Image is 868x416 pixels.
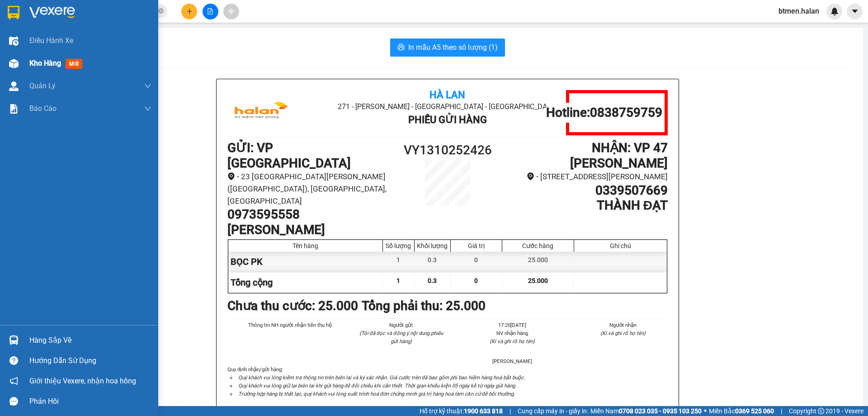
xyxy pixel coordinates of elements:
[9,397,18,406] span: message
[158,7,164,16] span: close-circle
[527,172,534,180] span: environment
[385,242,412,249] div: Số lượng
[590,406,702,416] span: Miền Nam
[397,43,405,52] span: printer
[186,8,193,14] span: plus
[8,6,19,19] img: logo-vxr
[9,335,19,345] img: warehouse-icon
[709,406,774,416] span: Miền Bắc
[576,242,665,249] div: Ghi chú
[231,277,273,288] span: Tổng cộng
[619,407,702,415] strong: 0708 023 035 - 0935 103 250
[9,356,18,365] span: question-circle
[600,330,646,336] i: (Kí và ghi rõ họ tên)
[227,171,392,207] li: - 23 [GEOGRAPHIC_DATA][PERSON_NAME] ([GEOGRAPHIC_DATA]), [GEOGRAPHIC_DATA], [GEOGRAPHIC_DATA]
[503,171,668,183] li: - [STREET_ADDRESS][PERSON_NAME]
[505,242,571,249] div: Cước hàng
[29,103,57,114] span: Báo cáo
[528,277,548,284] span: 25.000
[771,5,826,17] span: btmen.halan
[29,375,136,387] span: Giới thiệu Vexere, nhận hoa hồng
[417,242,448,249] div: Khối lượng
[518,406,588,416] span: Cung cấp máy in - giấy in:
[207,8,213,14] span: file-add
[203,4,218,19] button: file-add
[245,321,335,329] li: Thông tin NH người nhận tiền thu hộ
[301,101,594,112] li: 271 - [PERSON_NAME] - [GEOGRAPHIC_DATA] - [GEOGRAPHIC_DATA]
[781,406,782,416] span: |
[851,7,859,15] span: caret-down
[830,7,839,15] img: icon-new-feature
[503,183,668,198] h1: 0339507669
[223,4,239,19] button: aim
[503,198,668,213] h1: THÀNH ĐẠT
[474,277,478,284] span: 0
[509,406,511,416] span: |
[29,59,61,67] span: Kho hàng
[453,242,500,249] div: Giá trị
[570,140,668,171] b: NHẬN : VP 47 [PERSON_NAME]
[227,298,358,313] b: Chưa thu cước : 25.000
[818,408,824,414] span: copyright
[9,36,19,46] img: warehouse-icon
[451,252,502,272] div: 0
[144,82,151,90] span: down
[227,140,351,171] b: GỬI : VP [GEOGRAPHIC_DATA]
[29,35,73,46] span: Điều hành xe
[29,334,151,347] div: Hàng sắp về
[227,365,668,398] div: Quy định nhận/gửi hàng :
[85,22,378,33] li: 271 - [PERSON_NAME] - [GEOGRAPHIC_DATA] - [GEOGRAPHIC_DATA]
[362,298,486,313] b: Tổng phải thu: 25.000
[231,242,380,249] div: Tên hàng
[464,407,503,415] strong: 1900 633 818
[392,140,503,160] h1: VY1310252426
[546,105,662,120] h1: Hotline: 0838759759
[490,338,535,344] i: (Kí và ghi rõ họ tên)
[144,105,151,112] span: down
[227,172,235,180] span: environment
[11,62,135,92] b: GỬI : VP [GEOGRAPHIC_DATA]
[415,252,451,272] div: 0.3
[29,395,151,408] div: Phản hồi
[420,406,503,416] span: Hỗ trợ kỹ thuật:
[228,8,234,14] span: aim
[390,38,505,57] button: printerIn mẫu A5 theo số lượng (1)
[467,357,557,365] li: [PERSON_NAME]
[383,252,415,272] div: 1
[9,59,19,68] img: warehouse-icon
[9,377,18,385] span: notification
[29,80,56,91] span: Quản Lý
[847,4,863,19] button: caret-down
[467,321,557,329] li: 17:20[DATE]
[704,409,707,413] span: ⚪️
[429,89,465,100] b: Hà Lan
[66,59,82,69] span: mới
[29,354,151,368] div: Hướng dẫn sử dụng
[357,321,446,329] li: Người gửi
[9,104,19,114] img: solution-icon
[579,321,668,329] li: Người nhận
[238,374,525,381] i: Quý khách vui lòng kiểm tra thông tin trên biên lai và ký xác nhận. Giá cước trên đã bao gồm phí ...
[227,90,295,135] img: logo.jpg
[11,11,79,57] img: logo.jpg
[228,252,383,272] div: BỌC PK
[158,8,164,14] span: close-circle
[428,277,437,284] span: 0.3
[238,391,515,397] i: Trường hợp hàng bị thất lạc, quý khách vui lòng xuất trình hoá đơn chứng minh giá trị hàng hoá là...
[181,4,197,19] button: plus
[502,252,574,272] div: 25.000
[396,277,400,284] span: 1
[408,114,487,125] b: Phiếu Gửi Hàng
[467,329,557,337] li: NV nhận hàng
[735,407,774,415] strong: 0369 525 060
[408,42,498,53] span: In mẫu A5 theo số lượng (1)
[227,207,392,222] h1: 0973595558
[9,81,19,91] img: warehouse-icon
[238,383,516,389] i: Quý khách vui lòng giữ lại biên lai khi gửi hàng để đối chiếu khi cần thiết. Thời gian khiếu kiện...
[359,330,443,344] i: (Tôi đã đọc và đồng ý nội dung phiếu gửi hàng)
[227,222,392,238] h1: [PERSON_NAME]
